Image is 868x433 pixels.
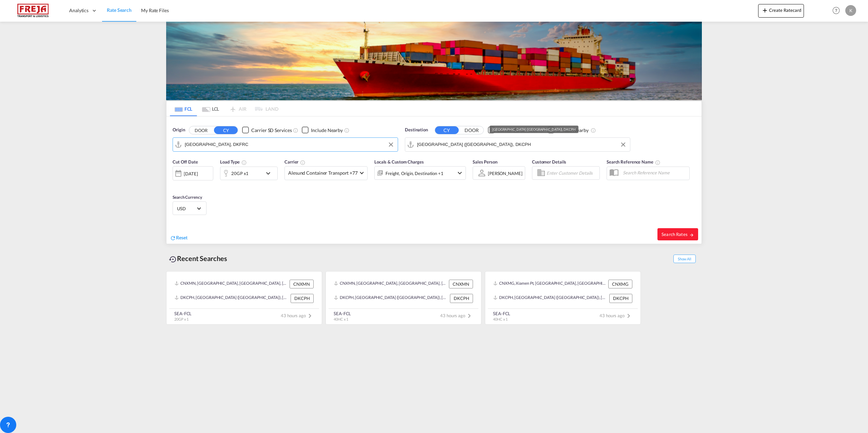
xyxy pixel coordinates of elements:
md-select: Select Currency: $ USDUnited States Dollar [176,203,203,213]
div: DKCPH [609,294,632,303]
button: CY [435,126,459,134]
recent-search-card: CNXMN, [GEOGRAPHIC_DATA], [GEOGRAPHIC_DATA], [GEOGRAPHIC_DATA] & [GEOGRAPHIC_DATA], [GEOGRAPHIC_D... [166,271,322,325]
div: Carrier SD Services [251,127,292,134]
md-icon: Your search will be saved by the below given name [655,160,660,165]
span: 40HC x 1 [334,317,348,321]
span: Origin [173,127,185,133]
span: Search Reference Name [607,159,660,165]
span: 43 hours ago [281,313,314,318]
div: SEA-FCL [334,310,351,317]
div: CNXMN [449,280,473,288]
md-icon: icon-arrow-right [689,233,694,237]
div: DKCPH, Copenhagen (Kobenhavn), Denmark, Northern Europe, Europe [334,294,448,303]
button: Clear Input [386,139,396,150]
div: DKCPH [450,294,473,303]
div: DKCPH, Copenhagen (Kobenhavn), Denmark, Northern Europe, Europe [175,294,289,303]
div: Recent Searches [166,251,230,266]
recent-search-card: CNXMN, [GEOGRAPHIC_DATA], [GEOGRAPHIC_DATA], [GEOGRAPHIC_DATA] & [GEOGRAPHIC_DATA], [GEOGRAPHIC_D... [325,271,481,325]
button: DOOR [460,126,484,134]
md-icon: icon-information-outline [241,160,247,165]
div: K [845,5,856,16]
md-datepicker: Select [173,180,178,189]
md-icon: icon-chevron-right [465,312,473,320]
span: Analytics [69,7,88,14]
md-input-container: Fredericia, DKFRC [173,138,398,151]
md-tab-item: LCL [197,101,224,116]
span: Customer Details [532,159,566,165]
md-icon: Unchecked: Ignores neighbouring ports when fetching rates.Checked : Includes neighbouring ports w... [344,128,350,133]
md-checkbox: Checkbox No Ink [242,127,292,134]
span: Show All [673,255,696,263]
span: Help [830,5,842,16]
div: 20GP x1 [231,169,249,178]
input: Search by Port [185,139,394,150]
md-icon: Unchecked: Ignores neighbouring ports when fetching rates.Checked : Includes neighbouring ports w... [591,128,596,133]
div: Include Nearby [311,127,343,134]
md-input-container: Copenhagen (Kobenhavn), DKCPH [405,138,630,151]
div: [PERSON_NAME] [488,171,522,176]
input: Enter Customer Details [547,168,597,178]
button: DOOR [189,126,213,134]
div: Freight Origin Destination Factory Stuffing [386,169,443,178]
span: Reset [176,235,188,240]
div: CNXMG [608,280,632,288]
img: 586607c025bf11f083711d99603023e7.png [10,3,56,18]
span: USD [177,205,196,212]
span: 43 hours ago [599,313,633,318]
span: 43 hours ago [440,313,473,318]
img: LCL+%26+FCL+BACKGROUND.png [166,22,702,100]
recent-search-card: CNXMG, Xiamen Pt, [GEOGRAPHIC_DATA], [GEOGRAPHIC_DATA] & [GEOGRAPHIC_DATA], [GEOGRAPHIC_DATA] CNX... [485,271,641,325]
span: Sales Person [473,159,497,165]
div: [GEOGRAPHIC_DATA] ([GEOGRAPHIC_DATA]), DKCPH [492,126,576,133]
span: Rate Search [107,7,132,13]
div: Include Nearby [557,127,589,134]
md-select: Sales Person: Katrine Raahauge Larsen [487,168,523,178]
div: SEA-FCL [493,310,510,317]
button: icon-plus 400-fgCreate Ratecard [758,4,804,18]
md-icon: icon-backup-restore [169,255,177,263]
md-checkbox: Checkbox No Ink [488,127,537,134]
div: icon-refreshReset [170,234,188,242]
span: 20GP x 1 [174,317,189,321]
md-icon: The selected Trucker/Carrierwill be displayed in the rate results If the rates are from another f... [300,160,305,165]
md-icon: Unchecked: Search for CY (Container Yard) services for all selected carriers.Checked : Search for... [293,128,298,133]
span: Alesund Container Transport +77 [288,170,358,176]
md-icon: icon-chevron-right [625,312,633,320]
div: Origin DOOR CY Checkbox No InkUnchecked: Search for CY (Container Yard) services for all selected... [166,116,702,244]
div: CNXMG, Xiamen Pt, China, Greater China & Far East Asia, Asia Pacific [493,280,607,288]
md-icon: icon-refresh [170,235,176,241]
md-icon: icon-chevron-down [456,169,464,177]
md-checkbox: Checkbox No Ink [302,127,343,134]
span: My Rate Files [141,7,169,13]
input: Search Reference Name [619,168,689,178]
md-tab-item: FCL [170,101,197,116]
div: Help [830,5,845,17]
span: Locals & Custom Charges [374,159,424,165]
span: Search Currency [173,195,202,200]
div: CNXMN [290,280,314,288]
div: SEA-FCL [174,310,192,317]
md-icon: icon-chevron-right [306,312,314,320]
button: Search Ratesicon-arrow-right [657,228,698,240]
div: CNXMN, Xiamen, China, Greater China & Far East Asia, Asia Pacific [334,280,447,288]
span: Cut Off Date [173,159,198,165]
span: 40HC x 1 [493,317,508,321]
div: DKCPH, Copenhagen (Kobenhavn), Denmark, Northern Europe, Europe [493,294,608,303]
md-icon: icon-plus 400-fg [761,6,769,14]
div: DKCPH [291,294,314,303]
div: CNXMN, Xiamen, China, Greater China & Far East Asia, Asia Pacific [175,280,288,288]
div: [DATE] [173,166,213,180]
button: Clear Input [618,139,628,150]
button: CY [214,126,238,134]
span: Search Rates [662,232,694,237]
div: 20GP x1icon-chevron-down [220,167,278,180]
md-checkbox: Checkbox No Ink [548,127,589,134]
span: Load Type [220,159,247,165]
md-pagination-wrapper: Use the left and right arrow keys to navigate between tabs [170,101,278,116]
div: Freight Origin Destination Factory Stuffingicon-chevron-down [374,166,466,180]
span: Destination [405,127,428,133]
span: Carrier [284,159,305,165]
div: [DATE] [184,171,198,177]
input: Search by Port [417,139,627,150]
